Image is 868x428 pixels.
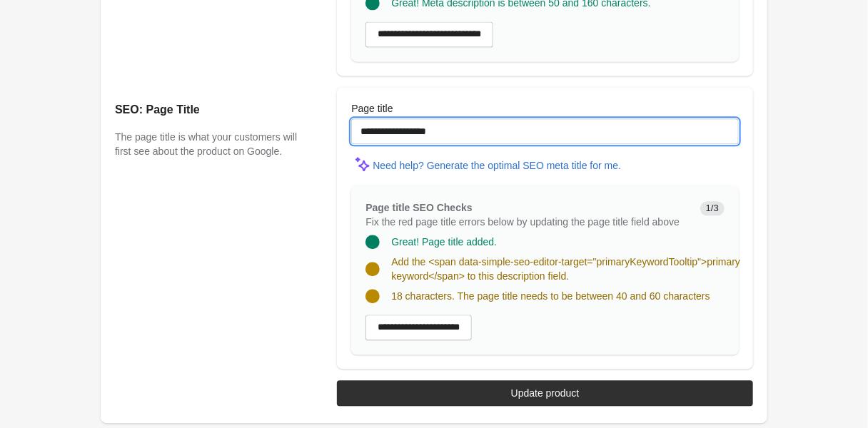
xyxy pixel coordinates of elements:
[365,215,689,229] p: Fix the red page title errors below by updating the page title field above
[367,153,627,178] button: Need help? Generate the optimal SEO meta title for me.
[391,236,497,248] span: Great! Page title added.
[115,101,308,118] h2: SEO: Page Title
[115,130,308,158] p: The page title is what your customers will first see about the product on Google.
[351,153,373,174] img: MagicMinor-0c7ff6cd6e0e39933513fd390ee66b6c2ef63129d1617a7e6fa9320d2ce6cec8.svg
[351,101,393,116] label: Page title
[700,201,725,215] span: 1/3
[365,202,472,213] span: Page title SEO Checks
[337,380,753,406] button: Update product
[511,387,580,399] div: Update product
[373,160,621,171] div: Need help? Generate the optimal SEO meta title for me.
[391,290,710,302] span: 18 characters. The page title needs to be between 40 and 60 characters
[391,256,740,282] span: Add the <span data-simple-seo-editor-target="primaryKeywordTooltip">primary keyword</span> to thi...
